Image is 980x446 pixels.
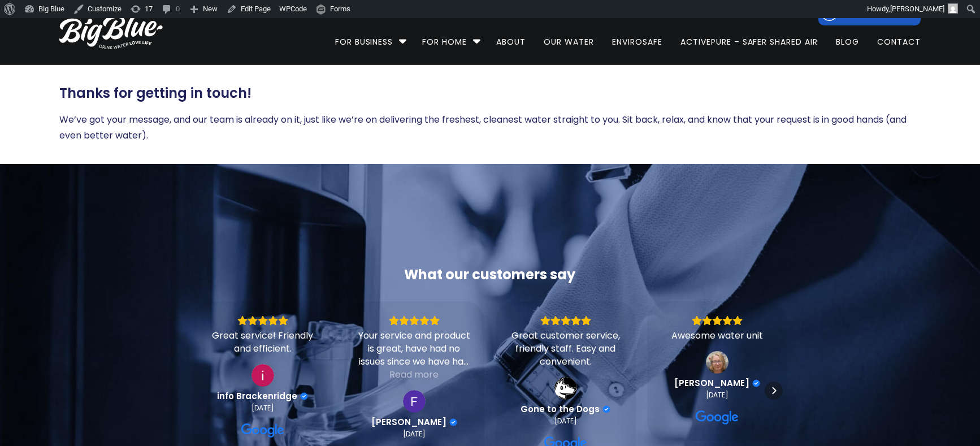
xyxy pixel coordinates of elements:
div: Great customer service, friendly staff. Easy and convenient. [510,329,622,368]
a: View on Google [403,390,426,413]
div: Next [765,382,783,400]
span: [PERSON_NAME] [371,417,446,427]
h3: Thanks for getting in touch! [59,85,921,102]
span: info Brackenridge [217,391,297,401]
img: Vanessa [706,351,729,374]
div: Rating: 5.0 out of 5 [510,315,622,326]
a: Review by Faye Berry [371,417,457,427]
div: Read more [389,368,439,381]
a: View on Google [241,422,284,440]
div: Previous [197,382,215,400]
img: info Brackenridge [251,364,274,387]
div: Rating: 5.0 out of 5 [207,315,319,326]
div: Verified Customer [449,418,457,426]
a: View on Google [696,409,739,427]
div: Great service! Friendly and efficient. [207,329,319,355]
div: Awesome water unit [661,329,773,342]
div: Verified Customer [300,392,308,400]
div: [DATE] [403,430,426,439]
a: Review by info Brackenridge [217,391,308,401]
div: [DATE] [251,404,274,413]
img: Gone to the Dogs [554,377,577,400]
a: Review by Vanessa [674,378,760,388]
div: Rating: 5.0 out of 5 [661,315,773,326]
div: Rating: 5.0 out of 5 [358,315,470,326]
a: Review by Gone to the Dogs [521,404,610,414]
img: logo [59,15,163,49]
span: [PERSON_NAME] [674,378,749,388]
a: View on Google [554,377,577,400]
div: Verified Customer [752,379,760,387]
div: Your service and product is great, have had no issues since we have had your water cooler. [358,329,470,368]
span: [PERSON_NAME] [890,5,944,13]
a: View on Google [706,351,729,374]
span: Gone to the Dogs [521,404,600,414]
div: What our customers say [193,266,787,284]
div: Verified Customer [602,405,610,413]
p: We’ve got your message, and our team is already on it, just like we’re on delivering the freshest... [59,112,921,144]
img: Faye Berry [403,390,426,413]
div: [DATE] [706,391,729,400]
a: View on Google [251,364,274,387]
div: [DATE] [554,417,577,426]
